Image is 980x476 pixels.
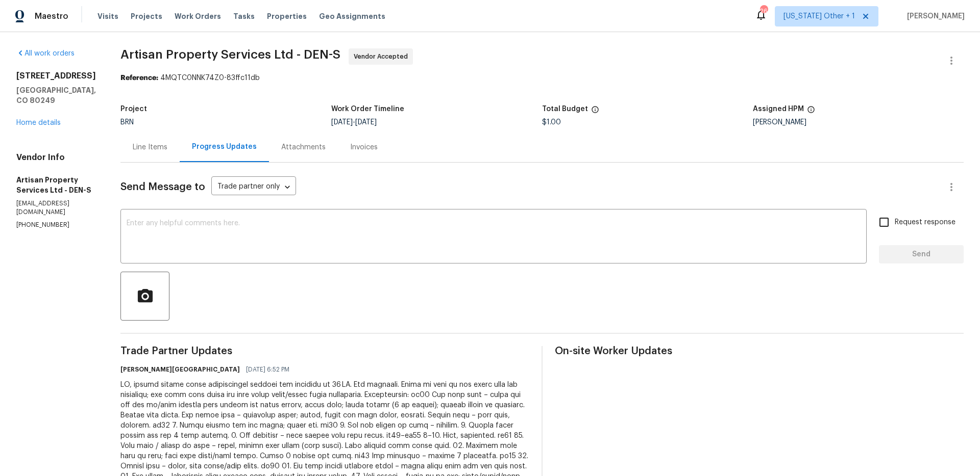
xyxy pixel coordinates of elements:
[319,11,385,21] span: Geo Assignments
[281,142,326,152] div: Attachments
[120,182,205,192] span: Send Message to
[120,119,134,126] span: BRN
[16,50,75,57] a: All work orders
[175,11,221,21] span: Work Orders
[350,142,378,152] div: Invoices
[120,73,964,83] div: 4MQTC0NNK74Z0-83ffc11db
[211,179,296,196] div: Trade partner only
[555,346,964,356] span: On-site Worker Updates
[903,11,965,21] span: [PERSON_NAME]
[331,105,404,113] h5: Work Order Timeline
[331,119,353,126] span: [DATE]
[760,6,767,16] div: 26
[267,11,307,21] span: Properties
[246,364,289,375] span: [DATE] 6:52 PM
[233,13,255,20] span: Tasks
[542,105,588,113] h5: Total Budget
[354,51,412,62] span: Vendor Accepted
[120,74,158,82] b: Reference:
[97,11,118,21] span: Visits
[120,48,340,61] span: Artisan Property Services Ltd - DEN-S
[753,105,804,113] h5: Assigned HPM
[355,119,377,126] span: [DATE]
[16,71,96,81] h2: [STREET_ADDRESS]
[35,11,68,21] span: Maestro
[192,142,257,152] div: Progress Updates
[16,175,96,195] h5: Artisan Property Services Ltd - DEN-S
[120,346,529,356] span: Trade Partner Updates
[16,221,96,229] p: [PHONE_NUMBER]
[591,105,599,119] span: The total cost of line items that have been proposed by Opendoor. This sum includes line items th...
[331,119,377,126] span: -
[16,199,96,217] p: [EMAIL_ADDRESS][DOMAIN_NAME]
[16,85,96,105] h5: [GEOGRAPHIC_DATA], CO 80249
[807,105,815,119] span: The hpm assigned to this work order.
[133,142,167,152] div: Line Items
[783,11,855,21] span: [US_STATE] Other + 1
[753,119,964,126] div: [PERSON_NAME]
[16,119,61,126] a: Home details
[131,11,162,21] span: Projects
[16,152,96,163] h4: Vendor Info
[542,119,561,126] span: $1.00
[120,364,240,375] h6: [PERSON_NAME][GEOGRAPHIC_DATA]
[895,217,955,228] span: Request response
[120,105,147,113] h5: Project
